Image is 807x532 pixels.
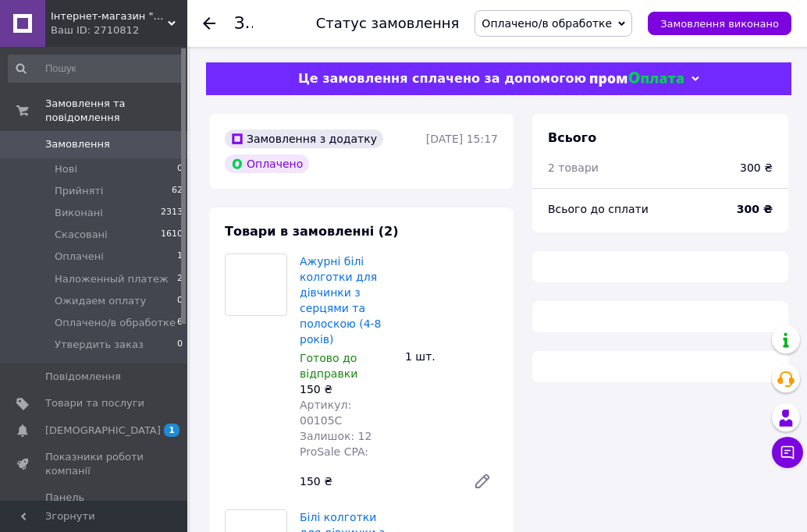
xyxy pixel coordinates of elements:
[737,203,773,215] b: 300 ₴
[300,430,372,442] span: Залишок: 12
[161,228,183,242] span: 1610
[482,17,612,30] span: Оплачено/в обработке
[177,250,183,264] span: 1
[300,352,357,380] span: Готово до відправки
[45,424,161,438] span: [DEMOGRAPHIC_DATA]
[177,294,183,308] span: 0
[225,224,399,239] span: Товари в замовленні (2)
[316,16,460,31] div: Статус замовлення
[467,466,498,497] a: Редагувати
[300,381,393,397] div: 150 ₴
[177,316,183,330] span: 6
[8,55,184,83] input: Пошук
[55,294,146,308] span: Ожидаем оплату
[300,445,368,458] span: ProSale CPA:
[399,346,504,367] div: 1 шт.
[45,137,110,151] span: Замовлення
[300,255,382,346] a: Ажурні білі колготки для дівчинки з серцями та полоскою (4-8 років)
[300,399,351,427] span: Артикул: 00105С
[45,97,187,125] span: Замовлення та повідомлення
[45,491,144,519] span: Панель управління
[55,338,144,352] span: Утвердить заказ
[648,12,791,35] button: Замовлення виконано
[51,9,168,23] span: Інтернет-магазин "KatTimka & Sofi"
[45,450,144,478] span: Показники роботи компанії
[298,71,586,86] span: Це замовлення сплачено за допомогою
[590,72,684,87] img: evopay logo
[426,133,498,145] time: [DATE] 15:17
[740,160,773,176] div: 300 ₴
[55,206,103,220] span: Виконані
[164,424,180,437] span: 1
[548,161,599,174] span: 2 товари
[51,23,187,37] div: Ваш ID: 2710812
[234,14,339,33] span: Замовлення
[55,184,103,198] span: Прийняті
[45,396,144,410] span: Товари та послуги
[55,316,176,330] span: Оплачено/в обработке
[45,370,121,384] span: Повідомлення
[55,228,108,242] span: Скасовані
[772,437,803,468] button: Чат з покупцем
[55,250,104,264] span: Оплачені
[225,129,383,148] div: Замовлення з додатку
[225,154,309,173] div: Оплачено
[161,206,183,220] span: 2313
[660,18,779,30] span: Замовлення виконано
[548,203,649,215] span: Всього до сплати
[203,16,215,31] div: Повернутися назад
[548,130,596,145] span: Всього
[177,162,183,176] span: 0
[177,338,183,352] span: 0
[172,184,183,198] span: 62
[177,272,183,286] span: 2
[55,162,77,176] span: Нові
[293,470,460,492] div: 150 ₴
[55,272,169,286] span: Наложенный платеж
